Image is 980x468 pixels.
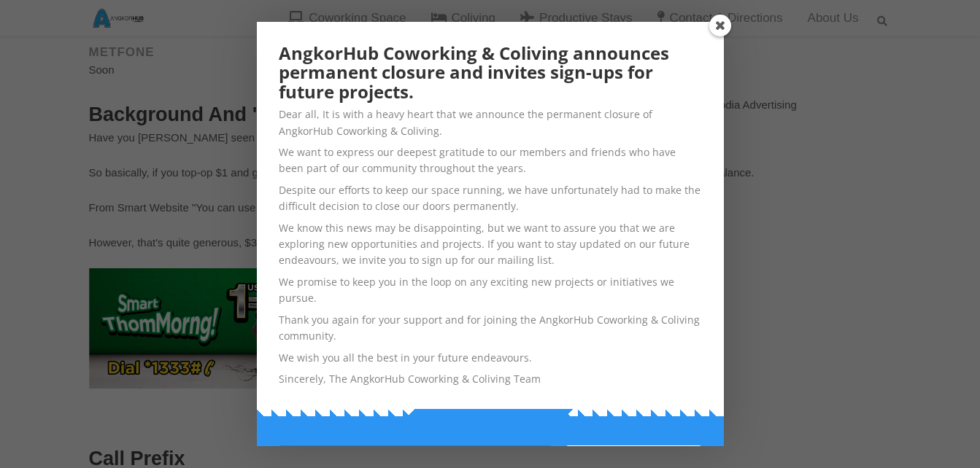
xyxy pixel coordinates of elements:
p: We promise to keep you in the loop on any exciting new projects or initiatives we pursue. [279,274,702,307]
p: Thank you again for your support and for joining the AngkorHub Coworking & Coliving community. [279,312,702,345]
p: Dear all, It is with a heavy heart that we announce the permanent closure of AngkorHub Coworking ... [279,106,702,139]
p: We know this news may be disappointing, but we want to assure you that we are exploring new oppor... [279,220,702,269]
p: Despite our efforts to keep our space running, we have unfortunately had to make the difficult de... [279,182,702,215]
p: We want to express our deepest gratitude to our members and friends who have been part of our com... [279,144,702,177]
p: Sincerely, The AngkorHub Coworking & Coliving Team [279,371,702,387]
h2: AngkorHub Coworking & Coliving announces permanent closure and invites sign-ups for future projects. [279,44,702,101]
p: We wish you all the best in your future endeavours. [279,350,702,366]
